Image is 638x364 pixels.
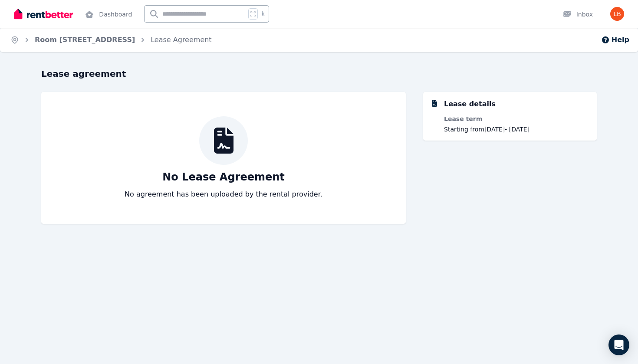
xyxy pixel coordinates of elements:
[151,36,211,44] a: Lease Agreement
[608,334,629,355] div: Open Intercom Messenger
[35,36,135,44] a: Room [STREET_ADDRESS]
[14,7,73,20] img: RentBetter
[444,125,529,134] dd: Starting from [DATE] - [DATE]
[444,115,529,123] dt: Lease term
[41,68,597,80] h1: Lease agreement
[562,10,593,19] div: Inbox
[601,35,629,45] button: Help
[261,10,264,17] span: k
[162,170,285,184] p: No Lease Agreement
[125,189,322,200] p: No agreement has been uploaded by the rental provider.
[444,99,496,109] div: Lease details
[610,7,624,21] img: Lal Baris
